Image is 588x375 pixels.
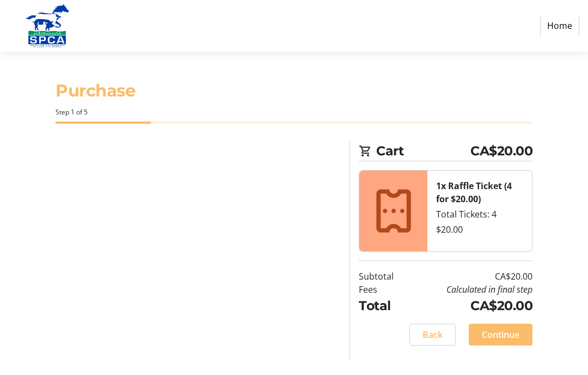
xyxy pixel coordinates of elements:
[56,108,532,118] div: Step 1 of 5
[359,270,409,283] td: Subtotal
[359,297,409,316] td: Total
[376,142,470,161] span: Cart
[56,78,532,104] h1: Purchase
[436,180,512,205] strong: 1x Raffle Ticket (4 for $20.00)
[409,283,532,297] td: Calculated in final step
[409,297,532,316] td: CA$20.00
[409,324,456,346] button: Back
[469,324,532,346] button: Continue
[482,329,519,342] span: Continue
[409,270,532,283] td: CA$20.00
[359,283,409,297] td: Fees
[436,208,523,221] div: Total Tickets: 4
[470,142,532,161] span: CA$20.00
[540,16,579,37] a: Home
[422,329,443,342] span: Back
[9,4,86,48] img: Alberta SPCA's Logo
[436,223,523,237] div: $20.00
